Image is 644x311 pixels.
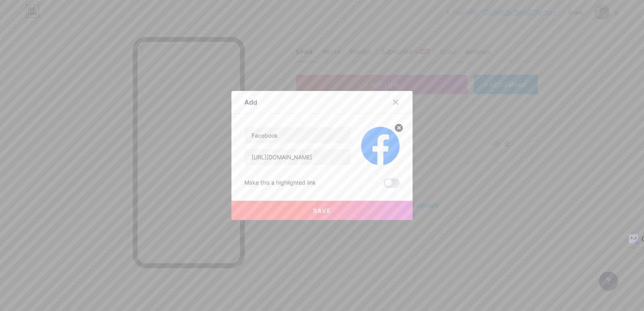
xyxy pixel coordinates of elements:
[245,127,351,143] input: Title
[313,207,331,214] span: Save
[245,149,351,165] input: URL
[244,178,316,188] div: Make this a highlighted link
[361,127,400,165] img: link_thumbnail
[231,201,413,220] button: Save
[244,97,257,107] div: Add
